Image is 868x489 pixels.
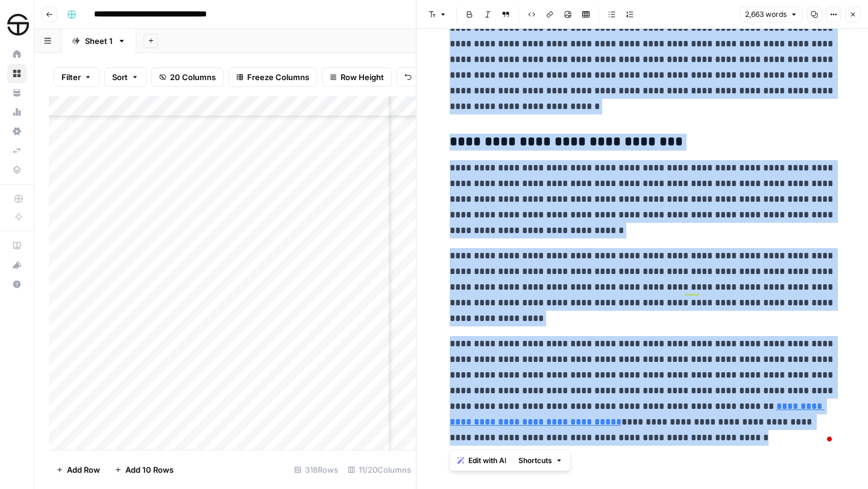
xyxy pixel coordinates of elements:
a: Usage [7,102,27,122]
div: 318 Rows [289,460,343,479]
a: Data Library [7,160,27,179]
button: 2,663 words [740,7,803,22]
span: Add Row [67,464,100,476]
div: Sheet 1 [85,35,113,47]
a: Sheet 1 [61,29,136,53]
div: 11/20 Columns [343,460,416,479]
button: Help + Support [7,275,27,294]
a: Your Data [7,83,27,102]
button: Row Height [322,67,392,87]
span: 20 Columns [170,71,216,83]
a: Syncs [7,141,27,160]
button: What's new? [7,255,27,275]
span: Filter [61,71,81,83]
span: Add 10 Rows [125,464,174,476]
span: Shortcuts [518,455,552,466]
a: Browse [7,64,27,83]
span: Edit with AI [468,455,506,466]
span: Freeze Columns [247,71,309,83]
button: Shortcuts [514,453,568,469]
img: SimpleTire Logo [7,14,29,36]
div: What's new? [8,256,26,274]
button: Edit with AI [453,453,511,469]
span: Row Height [341,71,384,83]
button: Filter [54,67,99,87]
a: AirOps Academy [7,236,27,255]
span: 2,663 words [745,9,787,20]
button: Add Row [49,460,107,479]
button: Freeze Columns [228,67,317,87]
button: 20 Columns [151,67,224,87]
a: Home [7,45,27,64]
button: Sort [104,67,146,87]
button: Workspace: SimpleTire [7,10,27,40]
span: Sort [112,71,128,83]
button: Undo [397,67,444,87]
a: Settings [7,122,27,141]
button: Add 10 Rows [107,460,181,479]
